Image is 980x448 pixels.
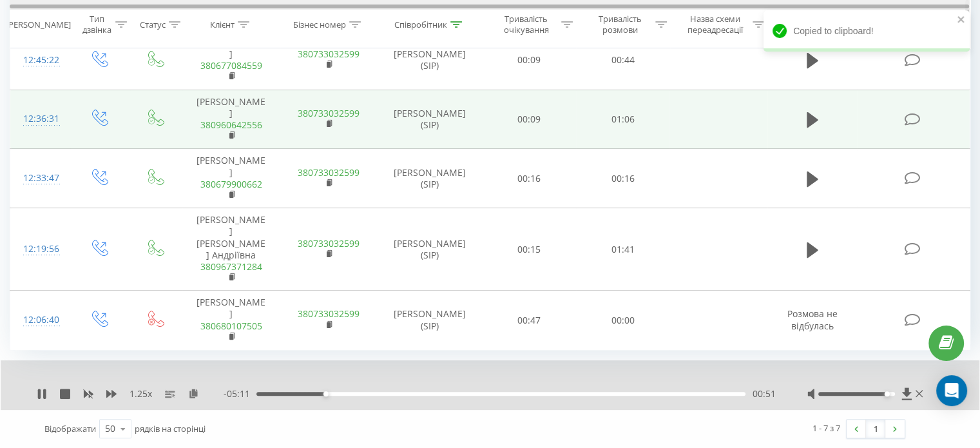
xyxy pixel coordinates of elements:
[494,14,559,35] div: Тривалість очікування
[298,166,360,179] a: 380733032599
[812,422,840,434] div: 1 - 7 з 7
[298,237,360,249] a: 380733032599
[23,48,57,73] div: 12:45:22
[182,30,280,90] td: [PERSON_NAME]
[23,237,57,262] div: 12:19:56
[23,307,57,333] div: 12:06:40
[764,10,970,52] div: Copied to clipboard!
[787,307,838,331] span: Розмова не відбулась
[298,307,360,320] a: 380733032599
[957,14,966,26] button: close
[576,30,669,90] td: 00:44
[378,30,483,90] td: [PERSON_NAME] (SIP)
[378,149,483,208] td: [PERSON_NAME] (SIP)
[200,59,262,72] a: 380677084559
[576,90,669,149] td: 01:06
[394,19,447,30] div: Співробітник
[200,119,262,131] a: 380960642556
[200,320,262,332] a: 380680107505
[6,19,71,30] div: [PERSON_NAME]
[182,291,280,350] td: [PERSON_NAME]
[210,19,235,30] div: Клієнт
[483,30,576,90] td: 00:09
[81,14,111,35] div: Тип дзвінка
[135,423,206,434] span: рядків на сторінці
[182,90,280,149] td: [PERSON_NAME]
[588,14,652,35] div: Тривалість розмови
[182,208,280,291] td: [PERSON_NAME] [PERSON_NAME] Андріївна
[44,423,96,434] span: Відображати
[378,291,483,350] td: [PERSON_NAME] (SIP)
[293,19,346,30] div: Бізнес номер
[866,420,885,438] a: 1
[885,391,890,396] div: Accessibility label
[23,166,57,191] div: 12:33:47
[140,19,166,30] div: Статус
[576,149,669,208] td: 00:16
[224,387,256,400] span: - 05:11
[200,260,262,273] a: 380967371284
[298,107,360,119] a: 380733032599
[23,106,57,131] div: 12:36:31
[378,208,483,291] td: [PERSON_NAME] (SIP)
[105,422,115,435] div: 50
[576,291,669,350] td: 00:00
[483,291,576,350] td: 00:47
[182,149,280,208] td: [PERSON_NAME]
[298,48,360,60] a: 380733032599
[752,387,775,400] span: 00:51
[936,375,967,406] div: Open Intercom Messenger
[483,90,576,149] td: 00:09
[483,149,576,208] td: 00:16
[483,208,576,291] td: 00:15
[200,178,262,190] a: 380679900662
[378,90,483,149] td: [PERSON_NAME] (SIP)
[130,387,152,400] span: 1.25 x
[576,208,669,291] td: 01:41
[323,391,329,396] div: Accessibility label
[682,14,749,35] div: Назва схеми переадресації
